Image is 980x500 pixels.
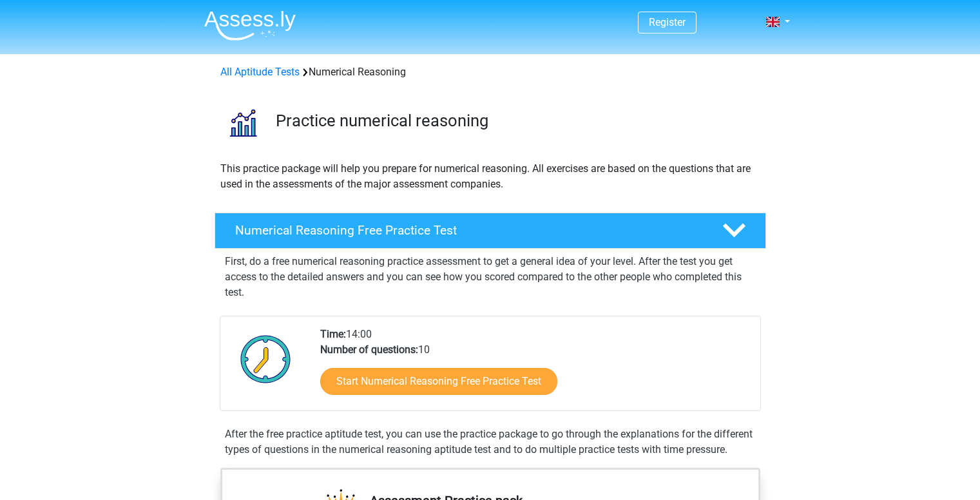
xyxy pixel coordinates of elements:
img: Clock [233,327,298,391]
h3: Practice numerical reasoning [276,111,756,131]
img: Assessly [204,10,296,41]
div: Numerical Reasoning [215,64,765,80]
h4: Numerical Reasoning Free Practice Test [235,223,702,238]
a: All Aptitude Tests [220,66,300,78]
b: Number of questions: [320,343,418,356]
a: Start Numerical Reasoning Free Practice Test [320,368,557,395]
div: 14:00 10 [311,327,760,410]
b: Time: [320,328,346,340]
div: After the free practice aptitude test, you can use the practice package to go through the explana... [220,427,761,457]
a: Numerical Reasoning Free Practice Test [209,213,771,249]
a: Register [649,16,686,28]
p: First, do a free numerical reasoning practice assessment to get a general idea of your level. Aft... [225,254,756,300]
p: This practice package will help you prepare for numerical reasoning. All exercises are based on t... [220,161,760,192]
img: numerical reasoning [215,95,270,150]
